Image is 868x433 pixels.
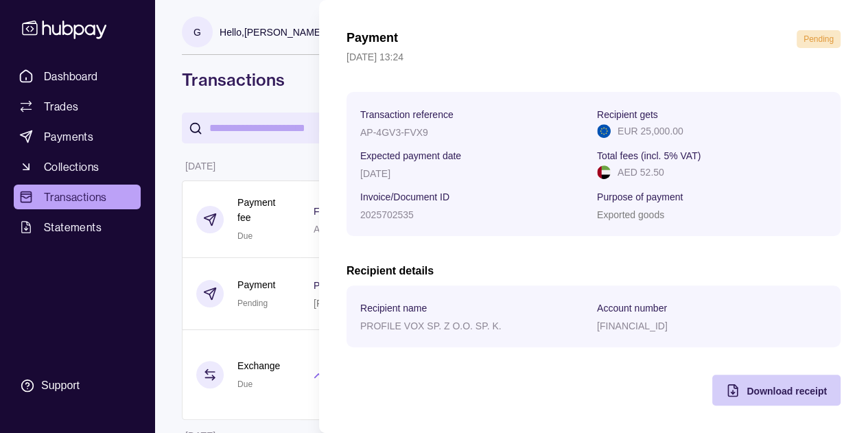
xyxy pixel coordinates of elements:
[618,165,664,180] p: AED 52.50
[597,124,611,138] img: eu
[360,109,454,120] p: Transaction reference
[712,375,841,406] button: Download receipt
[347,30,398,48] h1: Payment
[747,386,827,397] span: Download receipt
[597,303,667,314] p: Account number
[347,49,841,65] p: [DATE] 13:24
[804,34,834,44] span: Pending
[360,127,428,138] p: AP-4GV3-FVX9
[360,168,390,179] p: [DATE]
[597,165,611,179] img: ae
[360,320,502,331] p: PROFILE VOX SP. Z O.O. SP. K.
[597,150,701,161] p: Total fees (incl. 5% VAT)
[597,191,683,202] p: Purpose of payment
[597,209,664,220] p: Exported goods
[360,150,461,161] p: Expected payment date
[347,264,841,279] h2: Recipient details
[360,209,414,220] p: 2025702535
[360,303,427,314] p: Recipient name
[360,191,449,202] p: Invoice/Document ID
[597,320,668,331] p: [FINANCIAL_ID]
[618,124,683,139] p: EUR 25,000.00
[597,109,658,120] p: Recipient gets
